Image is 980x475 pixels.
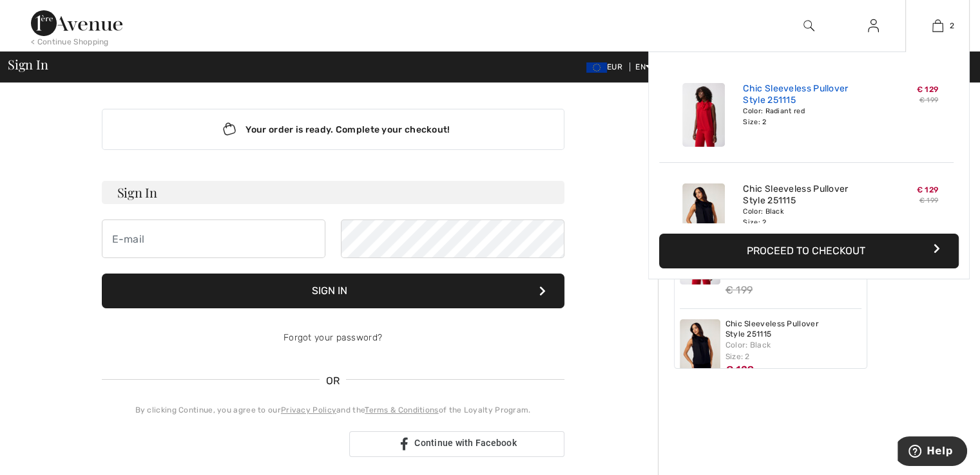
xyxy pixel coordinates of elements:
div: Your order is ready. Complete your checkout! [102,109,564,150]
span: OR [320,373,347,389]
span: EUR [586,62,628,71]
span: € 129 [917,185,939,194]
a: Chic Sleeveless Pullover Style 251115 [725,319,862,339]
span: 2 [950,20,954,32]
a: Chic Sleeveless Pullover Style 251115 [743,83,870,106]
img: Chic Sleeveless Pullover Style 251115 [680,319,720,380]
button: Proceed to Checkout [659,234,959,268]
img: My Bag [932,18,943,33]
img: My Info [868,18,879,33]
img: Chic Sleeveless Pullover Style 251115 [682,83,725,147]
span: EN [635,62,651,71]
img: Chic Sleeveless Pullover Style 251115 [682,183,725,247]
s: € 199 [919,96,939,104]
a: Chic Sleeveless Pullover Style 251115 [743,183,870,207]
img: Euro [586,62,607,73]
span: € 129 [917,85,939,94]
a: Forgot your password? [283,332,382,343]
a: 2 [906,18,969,33]
button: Sign In [102,274,564,308]
a: Privacy Policy [281,405,336,414]
span: € 129 [725,364,754,376]
div: Color: Radiant red Size: 2 [743,106,870,127]
input: E-mail [102,219,325,258]
span: Sign In [8,58,48,71]
div: Color: Black Size: 2 [725,339,862,362]
img: search the website [803,18,814,33]
a: Terms & Conditions [365,405,438,414]
iframe: Pulsante Accedi con Google [95,430,345,458]
a: Sign In [858,18,889,34]
h3: Sign In [102,181,564,204]
iframe: Opens a widget where you can find more information [898,436,967,469]
s: € 199 [725,284,753,296]
span: Continue with Facebook [414,438,517,448]
s: € 199 [919,196,939,205]
a: Continue with Facebook [349,431,564,457]
div: By clicking Continue, you agree to our and the of the Loyalty Program. [102,404,564,416]
img: 1ère Avenue [31,10,122,36]
div: Color: Black Size: 2 [743,207,870,227]
div: < Continue Shopping [31,36,109,48]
